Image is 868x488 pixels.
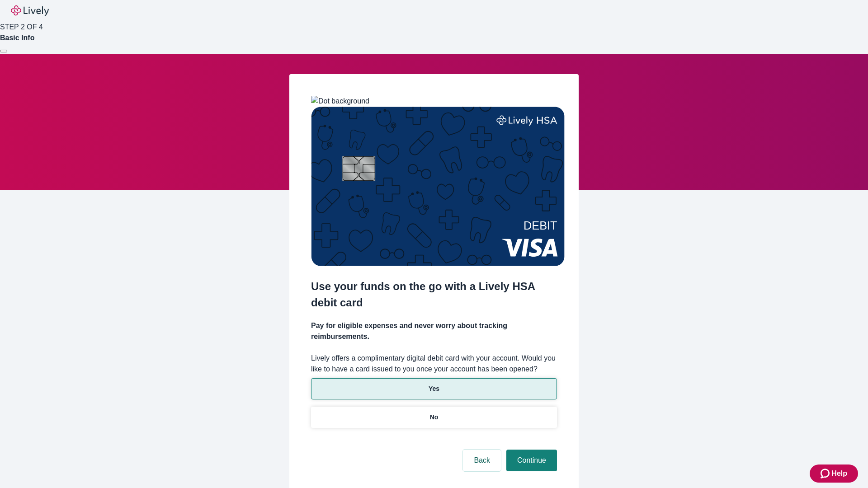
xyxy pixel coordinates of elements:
[311,353,557,375] label: Lively offers a complimentary digital debit card with your account. Would you like to have a card...
[821,468,831,479] svg: Zendesk support icon
[831,468,847,479] span: Help
[311,320,557,342] h4: Pay for eligible expenses and never worry about tracking reimbursements.
[506,450,557,471] button: Continue
[311,96,369,107] img: Dot background
[311,407,557,428] button: No
[311,378,557,399] button: Yes
[11,5,49,16] img: Lively
[311,107,565,266] img: Debit card
[810,465,858,483] button: Zendesk support iconHelp
[430,413,439,422] p: No
[463,450,501,471] button: Back
[429,384,439,394] p: Yes
[311,278,557,311] h2: Use your funds on the go with a Lively HSA debit card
